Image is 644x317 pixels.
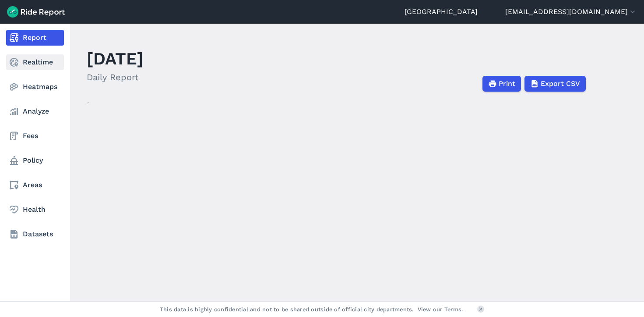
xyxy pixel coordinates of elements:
a: Areas [6,177,64,193]
img: Ride Report [7,6,65,18]
span: Export CSV [541,78,580,89]
a: View our Terms. [418,305,464,313]
a: Realtime [6,54,64,70]
a: Heatmaps [6,79,64,95]
button: [EMAIL_ADDRESS][DOMAIN_NAME] [505,7,637,17]
h2: Daily Report [87,71,144,84]
a: Policy [6,153,64,168]
button: Print [482,76,521,92]
a: Report [6,30,64,46]
a: Health [6,202,64,217]
a: Analyze [6,103,64,119]
button: Export CSV [524,76,586,92]
a: [GEOGRAPHIC_DATA] [405,7,478,17]
a: Fees [6,128,64,144]
a: Datasets [6,226,64,242]
span: Print [499,78,515,89]
h1: [DATE] [87,46,144,71]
